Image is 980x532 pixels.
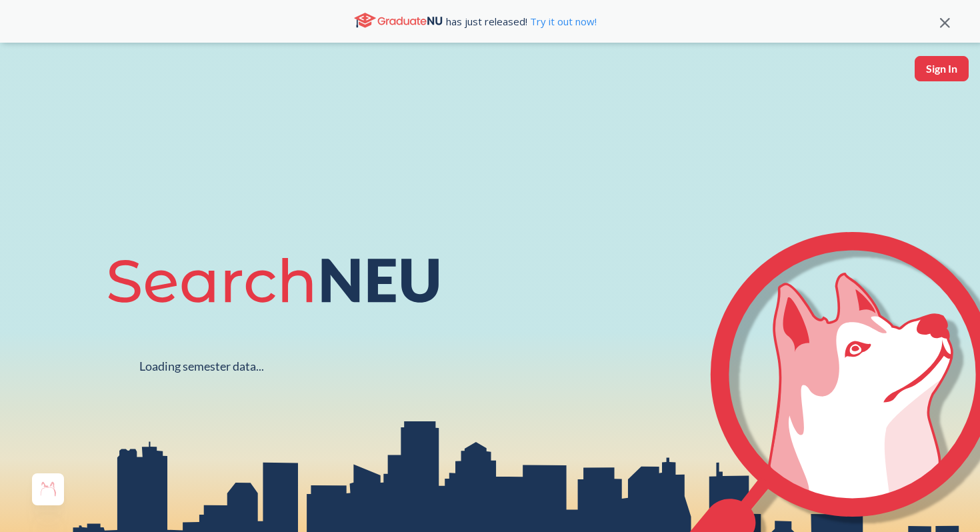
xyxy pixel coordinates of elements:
[13,56,45,97] img: sandbox logo
[139,359,264,374] div: Loading semester data...
[527,15,597,28] a: Try it out now!
[13,56,45,101] a: sandbox logo
[446,14,597,29] span: has just released!
[915,56,969,81] button: Sign In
